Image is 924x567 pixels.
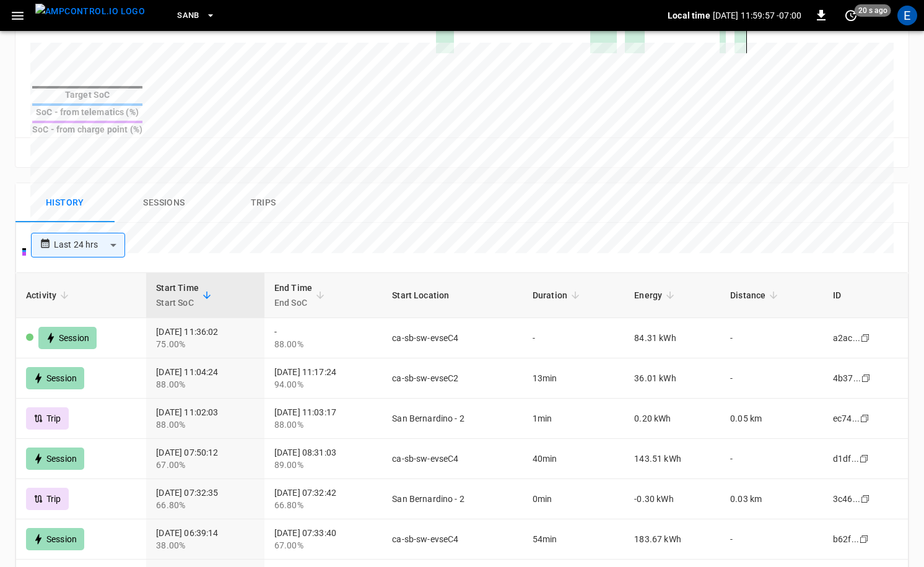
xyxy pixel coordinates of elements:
[15,183,115,223] button: History
[26,288,72,303] span: Activity
[274,280,328,310] span: End TimeEnd SoC
[264,519,382,560] td: [DATE] 07:33:40
[668,9,710,22] p: Local time
[897,6,917,25] div: profile-icon
[146,439,264,479] td: [DATE] 07:50:12
[274,499,372,511] div: 66.80%
[713,9,801,22] p: [DATE] 11:59:57 -07:00
[533,288,583,303] span: Duration
[146,519,264,560] td: [DATE] 06:39:14
[523,519,624,560] td: 54min
[823,273,908,318] th: ID
[54,233,125,257] div: Last 24 hrs
[860,492,872,506] div: copy
[214,183,313,223] button: Trips
[26,528,84,550] div: Session
[264,439,382,479] td: [DATE] 08:31:03
[274,459,372,471] div: 89.00%
[382,273,523,318] th: Start Location
[720,519,823,560] td: -
[146,479,264,519] td: [DATE] 07:32:35
[833,533,859,545] div: b62f...
[833,452,859,465] div: d1df...
[156,280,199,310] div: Start Time
[382,519,523,560] td: ca-sb-sw-evseC4
[523,439,624,479] td: 40min
[720,439,823,479] td: -
[26,407,69,430] div: Trip
[26,448,84,470] div: Session
[172,4,220,28] button: SanB
[115,183,214,223] button: Sessions
[624,519,720,560] td: 183.67 kWh
[859,412,871,425] div: copy
[26,488,69,510] div: Trip
[634,288,678,303] span: Energy
[177,9,199,23] span: SanB
[841,6,861,25] button: set refresh interval
[156,295,199,310] p: Start SoC
[860,371,873,385] div: copy
[274,295,312,310] p: End SoC
[858,452,871,465] div: copy
[264,479,382,519] td: [DATE] 07:32:42
[720,479,823,519] td: 0.03 km
[858,532,871,546] div: copy
[624,439,720,479] td: 143.51 kWh
[382,439,523,479] td: ca-sb-sw-evseC4
[156,539,254,552] div: 38.00%
[156,499,254,511] div: 66.80%
[274,280,312,310] div: End Time
[624,479,720,519] td: -0.30 kWh
[156,459,254,471] div: 67.00%
[860,331,872,345] div: copy
[730,288,782,303] span: Distance
[35,4,145,19] img: ampcontrol.io logo
[833,493,860,505] div: 3c46...
[855,4,891,17] span: 20 s ago
[26,367,84,389] div: Session
[156,280,215,310] span: Start TimeStart SoC
[382,479,523,519] td: San Bernardino - 2
[274,539,372,552] div: 67.00%
[523,479,624,519] td: 0min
